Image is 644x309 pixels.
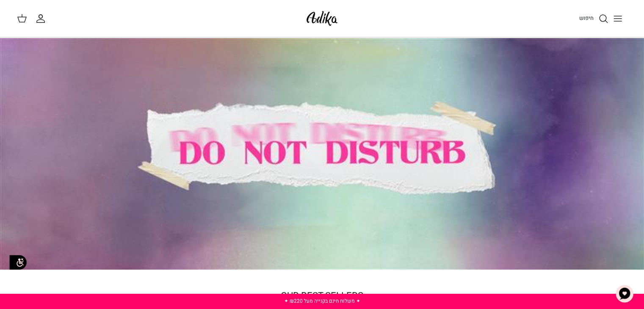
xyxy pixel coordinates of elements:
[608,9,627,28] button: Toggle menu
[579,14,594,22] span: חיפוש
[612,281,637,306] button: צ'אט
[6,251,30,274] img: accessibility_icon02.svg
[304,8,340,28] img: Adika IL
[579,14,608,24] a: חיפוש
[36,14,49,24] a: החשבון שלי
[284,297,360,305] a: ✦ משלוח חינם בקנייה מעל ₪220 ✦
